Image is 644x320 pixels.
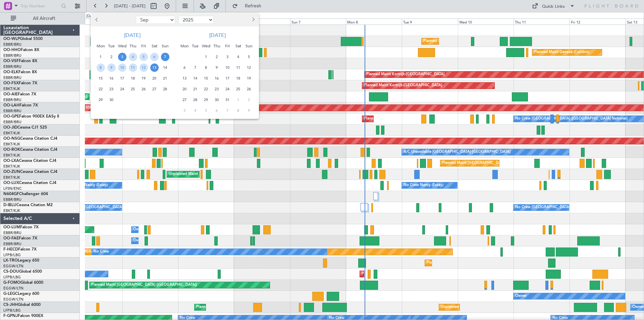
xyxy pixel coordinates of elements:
div: Sun [160,41,170,51]
span: 12 [140,63,148,72]
div: 23-9-2025 [106,84,117,94]
span: 20 [180,85,189,93]
div: 28-9-2025 [160,84,170,94]
span: 3 [180,106,189,115]
span: 30 [213,96,221,104]
div: 2-11-2025 [244,94,254,105]
div: 30-9-2025 [106,94,117,105]
span: 13 [180,74,189,83]
div: 21-10-2025 [190,84,201,94]
span: 9 [107,63,116,72]
div: 12-10-2025 [244,62,254,73]
span: 7 [223,106,232,115]
div: Thu [127,41,138,51]
div: 25-10-2025 [233,84,244,94]
div: Wed [201,41,211,51]
span: 15 [97,74,105,83]
span: 7 [191,63,200,72]
div: Fri [222,41,233,51]
div: 17-9-2025 [117,73,127,84]
div: 6-9-2025 [149,51,160,62]
span: 2 [213,53,221,61]
span: 6 [180,63,189,72]
div: Sat [233,41,244,51]
span: 28 [191,96,200,104]
span: 29 [202,96,210,104]
span: 31 [223,96,232,104]
div: 27-9-2025 [149,84,160,94]
span: 20 [150,74,159,83]
span: 11 [129,63,137,72]
div: 1-10-2025 [201,51,211,62]
div: 7-11-2025 [222,105,233,116]
span: 17 [118,74,126,83]
span: 18 [234,74,243,83]
span: 1 [202,53,210,61]
div: Tue [106,41,117,51]
span: 4 [129,53,137,61]
div: 19-10-2025 [244,73,254,84]
div: 6-10-2025 [179,62,190,73]
span: 5 [202,106,210,115]
div: 7-10-2025 [190,62,201,73]
div: 5-10-2025 [244,51,254,62]
div: 27-10-2025 [179,94,190,105]
span: 13 [150,63,159,72]
div: 15-9-2025 [95,73,106,84]
div: Mon [95,41,106,51]
div: 29-9-2025 [95,94,106,105]
div: Wed [117,41,127,51]
span: 16 [107,74,116,83]
div: 15-10-2025 [201,73,211,84]
span: 24 [223,85,232,93]
span: 22 [202,85,210,93]
div: 9-11-2025 [244,105,254,116]
div: 13-10-2025 [179,73,190,84]
div: 23-10-2025 [211,84,222,94]
div: 21-9-2025 [160,73,170,84]
div: 22-10-2025 [201,84,211,94]
span: 26 [140,85,148,93]
div: Sun [244,41,254,51]
div: 11-10-2025 [233,62,244,73]
div: Thu [211,41,222,51]
button: Next month [249,14,257,25]
div: 5-9-2025 [138,51,149,62]
span: 19 [140,74,148,83]
button: Previous month [93,14,101,25]
div: 16-9-2025 [106,73,117,84]
div: 13-9-2025 [149,62,160,73]
div: Sat [149,41,160,51]
div: 20-10-2025 [179,84,190,94]
span: 9 [213,63,221,72]
span: 1 [234,96,243,104]
div: 16-10-2025 [211,73,222,84]
span: 1 [97,53,105,61]
span: 19 [245,74,253,83]
div: 9-10-2025 [211,62,222,73]
div: Fri [138,41,149,51]
select: Select year [178,16,214,24]
div: 2-10-2025 [211,51,222,62]
span: 25 [129,85,137,93]
div: 1-11-2025 [233,94,244,105]
div: 29-10-2025 [201,94,211,105]
div: 31-10-2025 [222,94,233,105]
div: 19-9-2025 [138,73,149,84]
span: 23 [107,85,116,93]
div: 10-10-2025 [222,62,233,73]
span: 8 [97,63,105,72]
span: 14 [161,63,169,72]
div: 6-11-2025 [211,105,222,116]
span: 30 [107,96,116,104]
div: 14-10-2025 [190,73,201,84]
span: 27 [180,96,189,104]
div: 26-9-2025 [138,84,149,94]
div: Tue [190,41,201,51]
span: 11 [234,63,243,72]
span: 8 [202,63,210,72]
div: 2-9-2025 [106,51,117,62]
div: 25-9-2025 [127,84,138,94]
div: 1-9-2025 [95,51,106,62]
span: 3 [223,53,232,61]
